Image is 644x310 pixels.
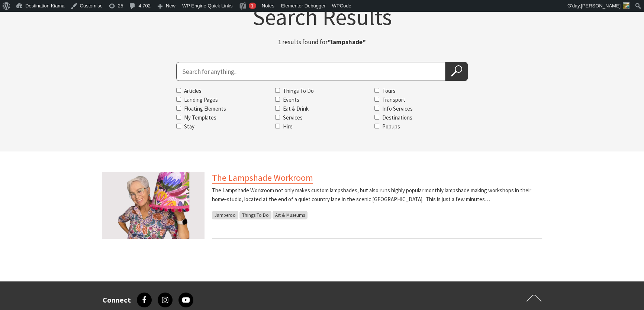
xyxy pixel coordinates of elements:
[102,5,542,28] h1: Search Results
[229,37,415,47] p: 1 results found for
[273,211,307,219] span: Art & Museums
[184,96,218,103] label: Landing Pages
[283,96,299,103] label: Events
[212,211,238,219] span: Jamberoo
[283,114,303,121] label: Services
[283,87,314,94] label: Things To Do
[176,62,445,81] input: Search for:
[382,105,413,112] label: Info Services
[239,211,271,219] span: Things To Do
[103,296,131,304] h3: Connect
[251,3,254,9] span: 1
[581,3,621,9] span: [PERSON_NAME]
[283,123,293,130] label: Hire
[184,87,202,94] label: Articles
[184,105,226,112] label: Floating Elements
[382,87,396,94] label: Tours
[328,38,366,46] strong: "lampshade"
[212,186,542,204] p: The Lampshade Workroom not only makes custom lampshades, but also runs highly popular monthly lam...
[382,123,400,130] label: Popups
[382,114,412,121] label: Destinations
[212,172,313,184] a: The Lampshade Workroom
[382,96,405,103] label: Transport
[184,123,194,130] label: Stay
[283,105,309,112] label: Eat & Drink
[184,114,216,121] label: My Templates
